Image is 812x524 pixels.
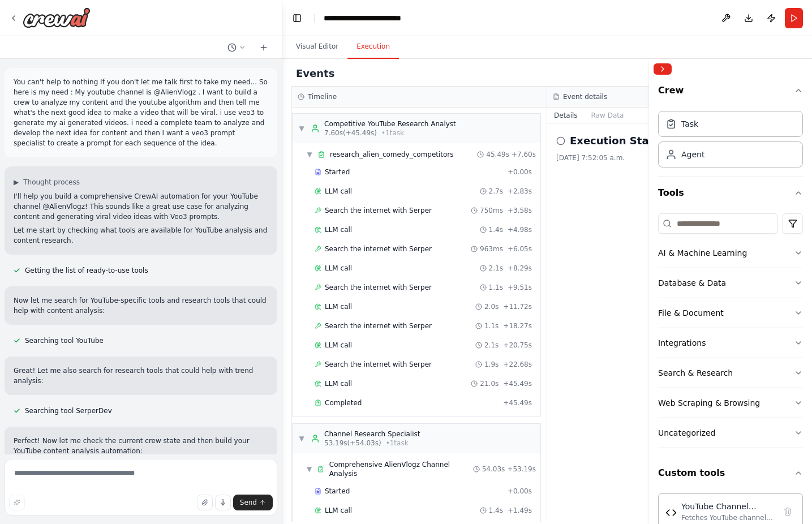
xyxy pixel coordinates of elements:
[508,244,532,254] span: + 6.05s
[681,501,775,512] div: YouTube Channel Analytics Tool
[381,128,404,138] span: • 1 task
[508,167,532,177] span: + 0.00s
[325,487,350,496] span: Started
[654,63,672,75] button: Collapse right sidebar
[347,35,399,59] button: Execution
[197,495,213,510] button: Upload files
[289,10,305,26] button: Hide left sidebar
[325,321,432,330] span: Search the internet with Serper
[325,264,352,273] span: LLM call
[658,307,724,319] div: File & Document
[480,206,503,215] span: 750ms
[780,504,796,519] button: Delete tool
[325,360,432,369] span: Search the internet with Serper
[486,150,509,159] span: 45.49s
[489,506,503,515] span: 1.4s
[324,128,377,138] span: 7.60s (+45.49s)
[508,187,532,196] span: + 2.83s
[508,206,532,215] span: + 3.58s
[306,465,312,474] span: ▼
[480,244,503,254] span: 963ms
[296,66,334,81] h2: Events
[14,436,268,456] p: Perfect! Now let me check the current crew state and then build your YouTube content analysis aut...
[503,360,532,369] span: + 22.68s
[658,457,803,489] button: Custom tools
[570,133,673,149] h2: Execution Started
[508,506,532,515] span: + 1.49s
[325,398,362,407] span: Completed
[681,513,775,522] div: Fetches YouTube channel statistics and top 50 videos sorted by view count using YouTube Data API v3
[480,379,499,388] span: 21.0s
[489,283,503,292] span: 1.1s
[658,337,706,349] div: Integrations
[482,465,505,474] span: 54.03s
[484,321,499,330] span: 1.1s
[14,178,19,187] span: ▶
[503,341,532,350] span: + 20.75s
[658,106,803,177] div: Crew
[287,35,347,59] button: Visual Editor
[325,244,432,254] span: Search the internet with Serper
[240,498,257,507] span: Send
[14,191,268,222] p: I'll help you build a comprehensive CrewAI automation for your YouTube channel @AlienVlogz! This ...
[508,487,532,496] span: + 0.00s
[507,465,536,474] span: + 53.19s
[508,225,532,234] span: + 4.98s
[681,118,698,130] div: Task
[325,225,352,234] span: LLM call
[658,209,803,457] div: Tools
[9,495,25,510] button: Improve this prompt
[484,341,499,350] span: 2.1s
[658,358,803,388] button: Search & Research
[658,388,803,418] button: Web Scraping & Browsing
[325,506,352,515] span: LLM call
[223,41,250,54] button: Switch to previous chat
[324,119,456,128] div: Competitive YouTube Research Analyst
[665,507,677,518] img: YouTube Channel Analytics Tool
[503,302,532,311] span: + 11.72s
[324,429,420,439] div: Channel Research Specialist
[325,283,432,292] span: Search the internet with Serper
[306,150,313,159] span: ▼
[484,360,499,369] span: 1.9s
[489,264,503,273] span: 2.1s
[308,92,337,101] h3: Timeline
[325,187,352,196] span: LLM call
[503,379,532,388] span: + 45.49s
[325,206,432,215] span: Search the internet with Serper
[658,367,733,379] div: Search & Research
[14,77,268,148] p: You can't help to nothing If you don't let me talk first to take my need... So here is my need : ...
[658,79,803,106] button: Crew
[14,178,80,187] button: ▶Thought process
[503,321,532,330] span: + 18.27s
[508,283,532,292] span: + 9.51s
[658,238,803,268] button: AI & Machine Learning
[658,268,803,298] button: Database & Data
[298,124,305,133] span: ▼
[645,59,654,524] button: Toggle Sidebar
[489,225,503,234] span: 1.4s
[325,341,352,350] span: LLM call
[658,328,803,358] button: Integrations
[324,12,401,24] nav: breadcrumb
[25,336,104,345] span: Searching tool YouTube
[25,266,148,275] span: Getting the list of ready-to-use tools
[215,495,231,510] button: Click to speak your automation idea
[658,418,803,448] button: Uncategorized
[508,264,532,273] span: + 8.29s
[23,7,91,28] img: Logo
[563,92,607,101] h3: Event details
[386,439,409,448] span: • 1 task
[14,225,268,246] p: Let me start by checking what tools are available for YouTube analysis and content research.
[512,150,536,159] span: + 7.60s
[489,187,503,196] span: 2.7s
[658,427,715,439] div: Uncategorized
[325,302,352,311] span: LLM call
[14,295,268,316] p: Now let me search for YouTube-specific tools and research tools that could help with content anal...
[585,108,631,123] button: Raw Data
[14,366,268,386] p: Great! Let me also search for research tools that could help with trend analysis:
[658,298,803,328] button: File & Document
[681,149,704,160] div: Agent
[324,439,381,448] span: 53.19s (+54.03s)
[325,379,352,388] span: LLM call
